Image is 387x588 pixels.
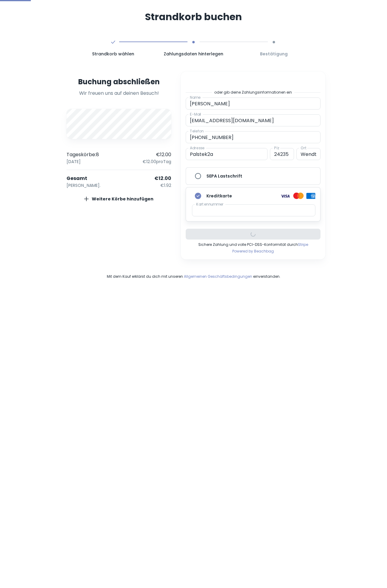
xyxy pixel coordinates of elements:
[67,182,101,189] p: [PERSON_NAME].
[293,192,304,200] img: logo card
[232,249,274,254] span: Powered by Beachbag
[298,242,308,247] a: Stripe
[190,128,203,134] label: Telefon
[190,95,200,100] label: Name
[232,247,274,255] a: Powered by Beachbag
[67,76,171,87] h4: Buchung abschließen
[67,158,81,165] p: [DATE]
[67,175,87,182] p: Gesamt
[62,274,325,279] span: Mit dem Kauf erklärst du dich mit unseren einverstanden.
[280,192,291,200] img: logo card
[206,173,242,179] h6: SEPA Lastschrift
[274,145,279,150] label: Plz
[143,158,171,165] p: €12.00 pro Tag
[67,193,171,204] button: Weitere Körbe hinzufügen
[206,193,232,199] h6: Kreditkarte
[67,90,171,97] p: Wir freuen uns auf deinen Besuch!
[198,240,308,247] span: Sichere Zahlung und volle PCI-DSS-Konformität durch
[190,145,204,150] label: Adresse
[214,90,292,95] span: oder gib deine Zahlungsinformationen ein
[160,182,171,189] p: €1.92
[190,112,201,117] label: E-Mail
[301,145,307,150] label: Ort
[184,274,252,279] a: Allgemeinen Geschäftsbedingungen
[76,51,151,57] span: Strandkorb wählen
[62,10,325,24] h3: Strandkorb buchen
[156,151,171,158] p: €12.00
[67,151,99,158] p: Tageskörbe : 8
[236,51,311,57] span: Bestätigung
[156,51,231,57] span: Zahlungsdaten hinterlegen
[154,175,171,182] p: €12.00
[196,202,224,207] label: Kartennummer
[306,193,315,199] img: logo card
[196,207,311,213] iframe: Secure card payment input frame
[186,76,320,87] iframe: Secure payment button frame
